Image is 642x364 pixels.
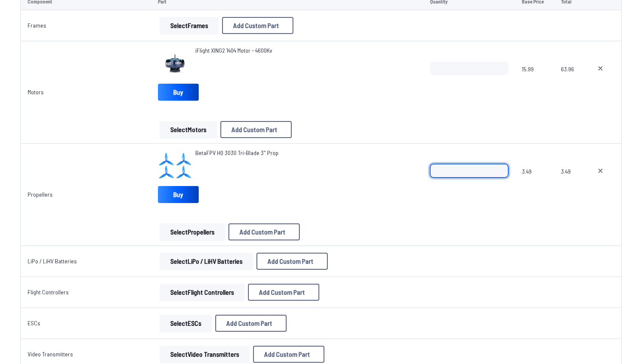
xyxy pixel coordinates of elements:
[220,121,292,138] button: Add Custom Part
[561,62,577,102] span: 63.96
[160,346,250,363] button: SelectVideo Transmitters
[158,17,220,34] a: SelectFrames
[215,315,287,332] button: Add Custom Part
[256,253,328,270] button: Add Custom Part
[522,62,547,102] span: 15.99
[28,22,46,29] a: Frames
[158,46,192,80] img: image
[226,320,272,327] span: Add Custom Part
[231,126,277,133] span: Add Custom Part
[28,257,77,265] a: LiPo / LiHV Batteries
[561,164,577,205] span: 3.49
[522,164,547,205] span: 3.49
[248,284,319,301] button: Add Custom Part
[28,319,40,327] a: ESCs
[160,315,212,332] button: SelectESCs
[158,149,192,183] img: image
[28,88,44,96] a: Motors
[158,315,214,332] a: SelectESCs
[228,223,300,240] button: Add Custom Part
[158,121,219,138] a: SelectMotors
[28,350,73,358] a: Video Transmitters
[158,223,227,240] a: SelectPropellers
[160,121,217,138] button: SelectMotors
[158,186,199,203] a: Buy
[158,346,251,363] a: SelectVideo Transmitters
[195,47,272,54] span: iFlight XING2 1404 Motor - 4600Kv
[259,289,305,296] span: Add Custom Part
[239,229,285,235] span: Add Custom Part
[160,253,253,270] button: SelectLiPo / LiHV Batteries
[233,22,279,29] span: Add Custom Part
[160,284,245,301] button: SelectFlight Controllers
[195,149,279,156] span: BetaFPV HQ 3030 Tri-Blade 3" Prop
[158,284,246,301] a: SelectFlight Controllers
[264,351,310,358] span: Add Custom Part
[195,149,279,157] a: BetaFPV HQ 3030 Tri-Blade 3" Prop
[160,223,225,240] button: SelectPropellers
[158,84,199,101] a: Buy
[160,17,219,34] button: SelectFrames
[28,191,53,198] a: Propellers
[158,253,255,270] a: SelectLiPo / LiHV Batteries
[28,288,69,296] a: Flight Controllers
[195,46,272,55] a: iFlight XING2 1404 Motor - 4600Kv
[253,346,324,363] button: Add Custom Part
[222,17,293,34] button: Add Custom Part
[267,258,313,265] span: Add Custom Part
